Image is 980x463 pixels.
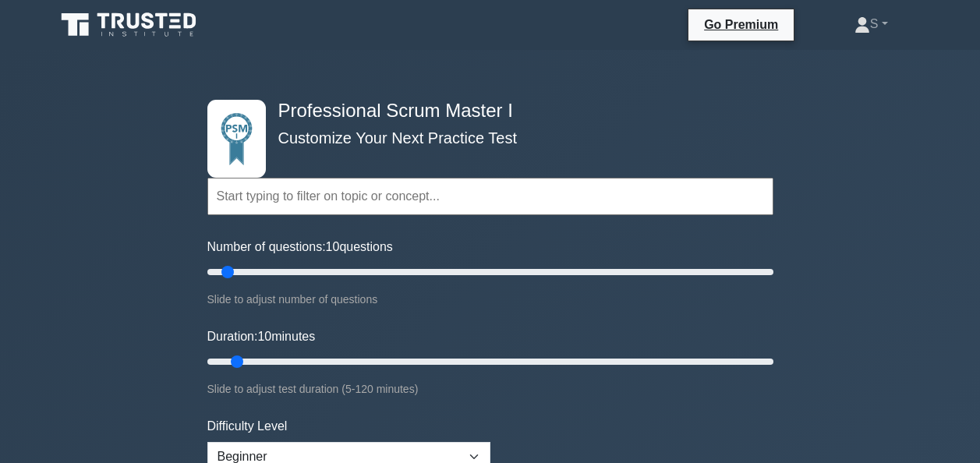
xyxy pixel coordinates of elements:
[207,327,316,346] label: Duration: minutes
[326,240,340,253] span: 10
[695,15,787,34] a: Go Premium
[207,238,393,256] label: Number of questions: questions
[207,380,773,398] div: Slide to adjust test duration (5-120 minutes)
[272,100,697,122] h4: Professional Scrum Master I
[817,9,925,40] a: S
[207,417,288,436] label: Difficulty Level
[207,178,773,215] input: Start typing to filter on topic or concept...
[257,330,271,343] span: 10
[207,290,773,309] div: Slide to adjust number of questions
